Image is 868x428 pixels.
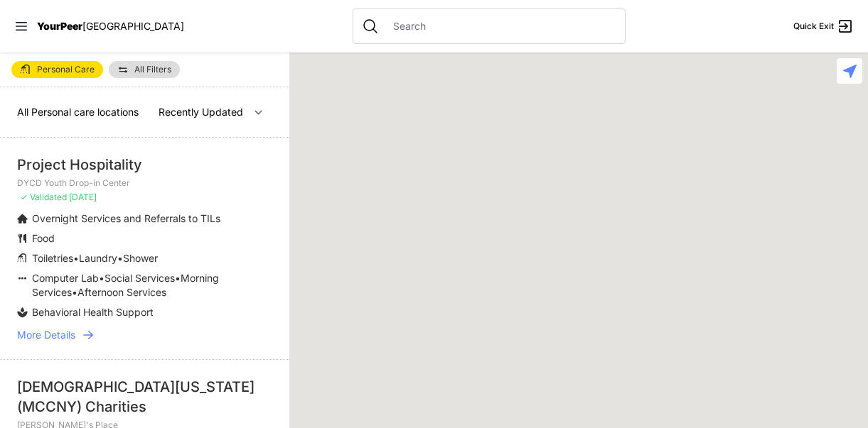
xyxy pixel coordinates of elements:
[37,22,184,31] a: YourPeer[GEOGRAPHIC_DATA]
[37,65,95,74] span: Personal Care
[768,48,786,71] div: Sunrise DYCD Youth Drop-in Center - Closed
[385,19,616,33] input: Search
[117,252,123,264] span: •
[79,252,117,264] span: Laundry
[123,252,158,264] span: Shower
[746,55,763,77] div: Harm Reduction Center
[654,251,672,274] div: Avenue Church
[109,61,180,78] a: All Filters
[468,390,486,412] div: Positive Health Project
[648,164,665,187] div: Manhattan
[32,232,55,244] span: Food
[37,20,82,32] span: YourPeer
[793,18,854,35] a: Quick Exit
[17,106,139,118] span: All Personal care locations
[134,65,171,74] span: All Filters
[11,61,103,78] a: Personal Care
[447,385,465,407] div: Sylvia's Place
[520,223,537,246] div: Pathways Adult Drop-In Program
[793,21,834,32] span: Quick Exit
[17,155,272,175] div: Project Hospitality
[99,272,105,284] span: •
[17,328,272,342] a: More Details
[82,20,184,32] span: [GEOGRAPHIC_DATA]
[32,272,99,284] span: Computer Lab
[32,252,73,264] span: Toiletries
[17,377,272,417] div: [DEMOGRAPHIC_DATA][US_STATE] (MCCNY) Charities
[17,177,272,189] p: DYCD Youth Drop-in Center
[73,252,79,264] span: •
[105,272,175,284] span: Social Services
[72,286,77,298] span: •
[175,272,181,284] span: •
[77,286,166,298] span: Afternoon Services
[69,192,97,202] span: [DATE]
[32,306,154,318] span: Behavioral Health Support
[32,212,220,224] span: Overnight Services and Referrals to TILs
[17,328,75,342] span: More Details
[20,192,67,202] span: ✓ Validated
[485,334,503,356] div: 9th Avenue Drop-in Center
